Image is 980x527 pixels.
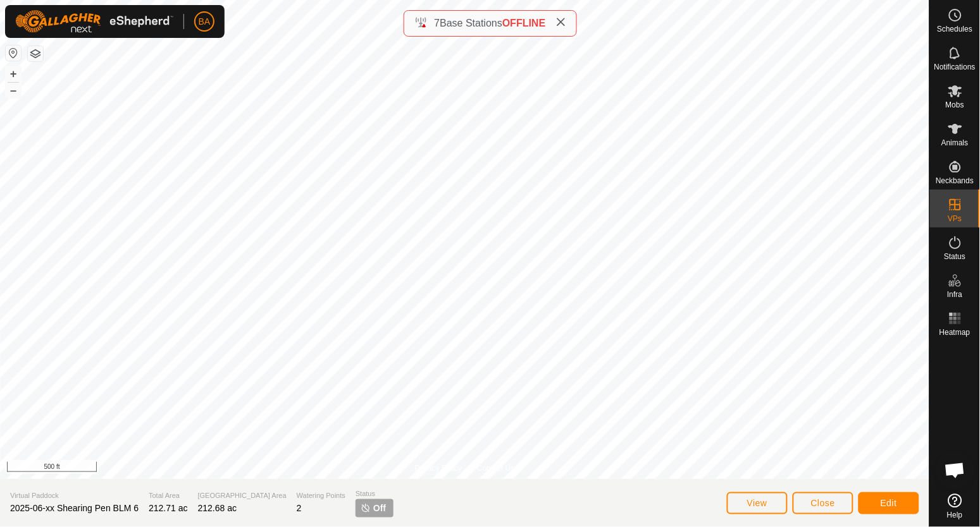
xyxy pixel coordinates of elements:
span: 212.71 ac [149,503,188,513]
span: Neckbands [936,177,974,185]
span: 212.68 ac [198,503,237,513]
span: Off [373,502,386,515]
button: Map Layers [28,46,43,61]
img: turn-off [361,503,371,513]
span: OFFLINE [502,18,545,28]
span: [GEOGRAPHIC_DATA] Area [198,490,287,501]
button: Close [793,492,853,514]
div: Open chat [936,451,974,489]
span: VPs [948,215,962,222]
span: Virtual Paddock [10,490,139,501]
span: Close [811,498,835,508]
span: 2 [297,503,302,513]
span: Heatmap [940,329,971,336]
span: Base Stations [440,18,502,28]
span: Status [356,488,394,499]
img: Gallagher Logo [15,10,173,33]
button: + [6,66,21,82]
span: Animals [941,139,969,147]
span: 2025-06-xx Shearing Pen BLM 6 [10,503,139,513]
span: View [747,498,767,508]
a: Privacy Policy [414,463,462,474]
span: Schedules [937,25,972,33]
span: Watering Points [297,490,345,501]
button: Reset Map [6,45,21,61]
button: View [727,492,788,514]
span: Mobs [946,101,964,109]
button: Edit [859,492,919,514]
span: BA [199,15,211,28]
button: – [6,83,21,98]
span: Help [947,511,963,519]
span: Edit [881,498,897,508]
a: Contact Us [477,463,514,474]
a: Help [930,488,980,524]
span: 7 [434,18,440,28]
span: Status [944,253,965,260]
span: Total Area [149,490,188,501]
span: Notifications [934,63,976,71]
span: Infra [947,291,962,298]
